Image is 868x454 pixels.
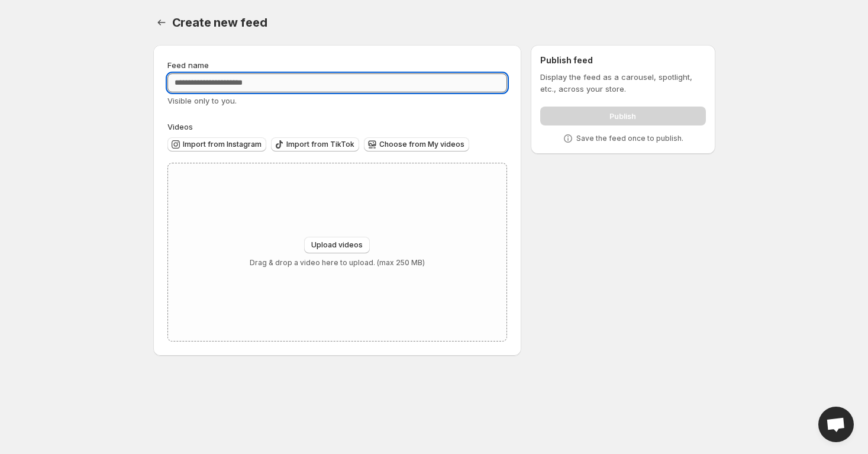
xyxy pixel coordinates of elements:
span: Videos [167,122,193,131]
span: Upload videos [311,240,363,250]
span: Visible only to you. [167,96,237,105]
button: Choose from My videos [364,137,469,152]
button: Import from Instagram [167,137,266,152]
span: Import from Instagram [183,140,262,149]
button: Settings [153,14,170,31]
p: Display the feed as a carousel, spotlight, etc., across your store. [540,71,705,95]
p: Save the feed once to publish. [576,134,683,143]
p: Drag & drop a video here to upload. (max 250 MB) [250,258,425,268]
h2: Publish feed [540,54,705,66]
span: Choose from My videos [379,140,464,149]
button: Import from TikTok [271,137,359,152]
div: Open chat [818,407,854,442]
button: Upload videos [304,237,370,253]
span: Import from TikTok [286,140,354,149]
span: Feed name [167,60,209,70]
span: Create new feed [172,15,267,30]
